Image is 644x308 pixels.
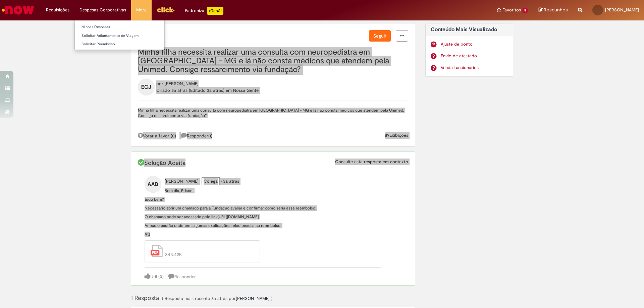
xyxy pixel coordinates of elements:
[145,181,161,187] a: AAD
[75,23,164,31] a: Minhas Despesas
[168,274,196,280] a: Responder
[165,178,199,185] a: Amanda Araujo da Silva perfil
[145,214,381,220] p: O chamado pode ser acessado pelo link
[145,223,381,228] p: Anexo o padrão onde tem algumas explicações relacionadas ao reembolso.
[165,80,199,87] a: Edson Carlos Junior perfil
[75,32,164,40] a: Solicitar Adiantamento de Viagem
[181,133,212,139] span: Responder
[208,133,212,139] span: ( )
[218,214,259,220] a: [URL][DOMAIN_NAME]
[425,23,514,77] div: Conteúdo Mais Visualizado
[171,87,187,93] span: 3a atrás
[160,274,162,280] span: 0
[145,274,157,280] a: Útil
[165,251,251,258] span: 343.42K
[233,87,259,93] a: Nossa Gente
[207,87,223,93] span: 3a atrás
[522,8,528,13] span: 5
[369,30,391,42] button: Seguir
[1,3,35,17] img: ServiceNow
[389,132,408,138] span: Exibições
[335,159,408,165] a: Consulte esta resposta em contexto
[538,7,568,13] a: Rascunhos
[441,53,508,59] a: Envio de atestado.
[145,232,381,237] p: Att
[221,178,222,184] span: •
[207,7,223,15] p: +GenAi
[148,179,158,190] span: AAD
[157,5,175,15] img: click_logo_yellow_360x200.png
[138,159,408,171] div: Solução Aceita
[165,244,251,251] span: FAHZ.pdf
[223,87,224,93] span: )
[441,41,508,48] a: Ajuste de ponto
[502,7,521,13] span: Favoritos
[171,87,187,93] time: 04/04/2022 11:20:49
[145,205,381,211] p: Necessário abrir um chamado para a Fundação avaliar e confirmar como seria esse reembolso.
[156,87,170,93] span: Criado
[172,133,175,139] span: 0
[138,47,389,75] span: Minha filha necessita realizar uma consulta com neuropediatra em [GEOGRAPHIC_DATA] - MG e lá não ...
[138,84,155,89] a: ECJ
[138,133,169,139] a: Votar a favor
[202,177,220,185] span: Colega
[156,81,163,86] span: por
[605,7,639,13] span: [PERSON_NAME]
[171,133,176,139] span: ( )
[441,65,508,71] a: Venda funcionários
[131,294,161,302] span: 1 Resposta
[385,132,389,138] span: 89
[141,82,151,93] span: ECJ
[223,178,239,184] span: 3a atrás
[236,296,270,301] span: Amanda Araujo da Silva perfil
[210,133,211,139] span: 1
[544,7,568,13] span: Rascunhos
[223,178,239,184] time: 08/04/2022 17:37:51
[79,7,126,13] span: Despesas Corporativas
[236,295,270,302] a: Amanda Araujo da Silva perfil
[207,87,223,93] time: 08/04/2022 10:36:58
[74,20,165,50] ul: Despesas Corporativas
[431,27,508,33] h2: Conteúdo Mais Visualizado
[145,197,381,202] p: tudo bem?
[185,7,223,15] div: Padroniza
[226,87,232,93] span: em
[165,178,199,184] span: Amanda Araujo da Silva perfil
[138,159,187,167] span: Solução Aceita
[162,296,272,301] span: ( Resposta mais recente por
[158,274,164,280] span: ( )
[46,7,69,13] span: Requisições
[211,296,227,301] span: 3a atrás
[271,296,272,301] span: )
[181,132,216,139] a: 1 respostas, clique para responder
[138,108,408,118] p: Minha filha necessita realizar uma consulta com neuropediatra em [GEOGRAPHIC_DATA] - MG e lá não ...
[163,244,251,260] span: O download do anexo FAHZ.pdf tem 343.42K de tamanho.
[145,188,381,193] p: Bom dia, Edson!
[165,81,199,86] span: Edson Carlos Junior perfil
[211,296,227,301] time: 08/04/2022 11:03:44
[75,41,164,48] a: Solicitar Reembolso
[396,30,408,42] a: menu Ações
[136,7,147,13] span: More
[150,244,163,260] span: arquivo
[189,87,226,93] span: (Editado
